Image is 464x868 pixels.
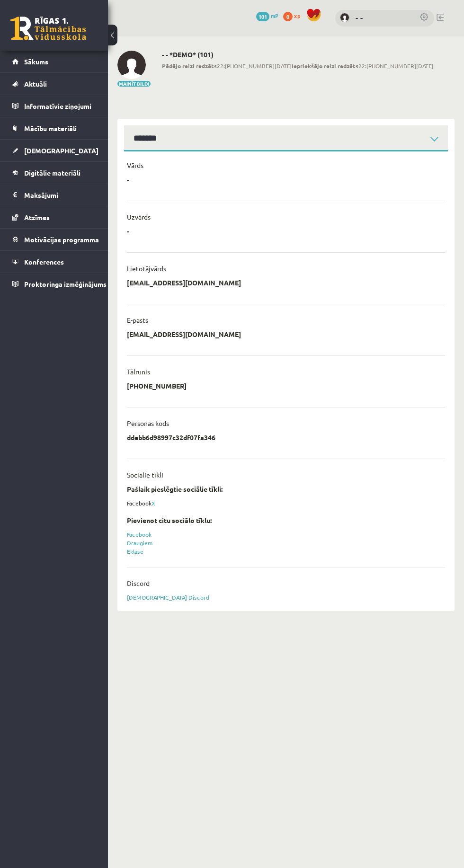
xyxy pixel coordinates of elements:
a: Eklase [127,548,143,555]
span: mP [271,12,278,19]
legend: Maksājumi [24,184,96,206]
a: [DEMOGRAPHIC_DATA] [12,140,96,161]
span: Atzīmes [24,213,50,221]
strong: Pašlaik pieslēgtie sociālie tīkli: [127,485,223,493]
p: Uzvārds [127,213,151,221]
p: [PHONE_NUMBER] [127,381,187,390]
a: Atzīmes [12,206,96,228]
p: Lietotājvārds [127,264,166,273]
strong: Pievienot citu sociālo tīklu: [127,516,212,524]
a: Konferences [12,251,96,273]
a: 101 mP [256,12,278,19]
h2: - - *DEMO* (101) [162,51,433,59]
span: 101 [256,12,269,21]
a: Mācību materiāli [12,117,96,139]
legend: Informatīvie ziņojumi [24,95,96,117]
a: Rīgas 1. Tālmācības vidusskola [10,17,86,40]
p: ddebb6d98997c32df07fa346 [127,433,215,442]
img: - - [340,13,349,22]
span: Aktuāli [24,80,47,88]
p: E-pasts [127,316,148,324]
a: Facebook [127,531,152,538]
span: Proktoringa izmēģinājums [24,280,107,288]
span: 22:[PHONE_NUMBER][DATE] 22:[PHONE_NUMBER][DATE] [162,62,433,70]
p: Personas kods [127,419,169,427]
span: Digitālie materiāli [24,168,80,177]
a: Digitālie materiāli [12,162,96,184]
p: [EMAIL_ADDRESS][DOMAIN_NAME] [127,278,241,287]
p: [EMAIL_ADDRESS][DOMAIN_NAME] [127,330,241,338]
a: Sākums [12,51,96,72]
span: Sākums [24,57,48,66]
span: [DEMOGRAPHIC_DATA] [24,146,98,155]
span: 0 [283,12,293,21]
span: Motivācijas programma [24,235,99,244]
p: - [127,227,129,235]
a: Aktuāli [12,73,96,95]
button: Mainīt bildi [117,81,151,87]
b: Iepriekšējo reizi redzēts [292,62,358,70]
span: Konferences [24,257,64,266]
span: Mācību materiāli [24,124,77,133]
a: [DEMOGRAPHIC_DATA] Discord [127,593,209,601]
img: - - [117,51,146,79]
a: Informatīvie ziņojumi [12,95,96,117]
b: Pēdējo reizi redzēts [162,62,217,70]
a: Maksājumi [12,184,96,206]
p: Sociālie tīkli [127,470,163,479]
div: Facebook [127,499,445,507]
span: xp [294,12,300,19]
p: Discord [127,579,150,587]
a: Motivācijas programma [12,229,96,250]
a: 0 xp [283,12,305,19]
a: - - [356,12,410,23]
a: Draugiem [127,539,153,547]
a: X [152,499,155,507]
p: Tālrunis [127,367,150,376]
p: - [127,175,129,184]
a: Proktoringa izmēģinājums [12,273,96,295]
p: Vārds [127,161,143,169]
